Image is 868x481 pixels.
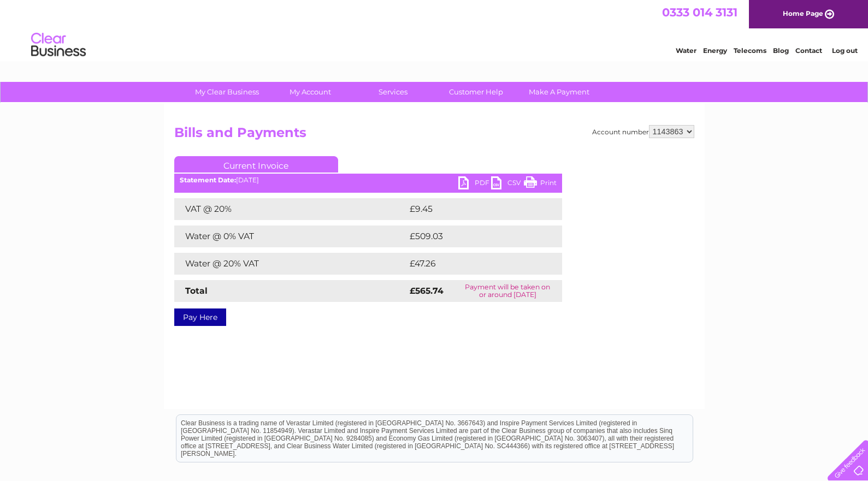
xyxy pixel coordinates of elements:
a: 0333 014 3131 [662,5,737,19]
a: Energy [703,46,727,55]
td: VAT @ 20% [174,198,407,220]
div: Account number [592,125,694,138]
img: logo.png [31,28,86,62]
a: My Clear Business [182,82,272,102]
td: £47.26 [407,253,539,275]
a: Telecoms [734,46,766,55]
a: Current Invoice [174,156,338,173]
a: PDF [458,176,491,192]
strong: Total [185,286,208,296]
strong: £565.74 [410,286,444,296]
td: £9.45 [407,198,537,220]
td: £509.03 [407,225,543,247]
td: Water @ 20% VAT [174,253,407,275]
a: Contact [795,46,822,55]
b: Statement Date: [180,176,236,184]
a: CSV [491,176,524,192]
a: Customer Help [431,82,521,102]
a: Make A Payment [514,82,604,102]
td: Payment will be taken on or around [DATE] [453,280,562,302]
a: Print [524,176,557,192]
div: Clear Business is a trading name of Verastar Limited (registered in [GEOGRAPHIC_DATA] No. 3667643... [176,6,693,53]
a: Services [348,82,438,102]
a: Water [676,46,696,55]
h2: Bills and Payments [174,125,694,146]
div: [DATE] [174,176,562,184]
td: Water @ 0% VAT [174,225,407,247]
a: Pay Here [174,308,226,326]
a: Blog [773,46,789,55]
a: Log out [832,46,858,55]
a: My Account [265,82,355,102]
